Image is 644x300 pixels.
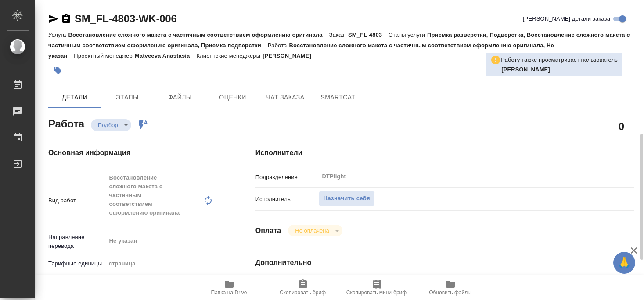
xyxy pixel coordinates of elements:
span: Чат заказа [264,92,306,103]
button: Назначить себя [319,191,375,206]
p: Заказ: [329,32,348,38]
h4: Оплата [255,226,281,236]
p: Восстановление сложного макета с частичным соответствием оформлению оригинала [68,32,329,38]
div: Подбор [91,119,131,131]
p: Услуга [48,32,68,38]
p: Клиентские менеджеры [196,53,263,59]
h4: Дополнительно [255,258,634,268]
button: Скопировать мини-бриф [340,275,414,300]
h2: 0 [619,119,624,134]
span: Этапы [106,92,148,103]
button: Не оплачена [292,227,331,234]
button: Скопировать ссылку для ЯМессенджера [48,14,59,24]
p: Подразделение [255,173,319,182]
span: Назначить себя [324,194,370,204]
span: Обновить файлы [429,289,471,296]
span: Файлы [159,92,201,103]
p: Matveeva Anastasia [135,53,197,59]
p: Работу также просматривает пользователь [501,56,618,64]
span: [PERSON_NAME] детали заказа [523,14,610,23]
p: Вид работ [48,196,106,205]
p: Работа [268,42,289,49]
p: Тарифные единицы [48,259,106,268]
p: Архипова Екатерина [501,65,618,74]
h4: Основная информация [48,148,220,158]
button: Обновить файлы [414,275,487,300]
span: Детали [54,92,96,103]
span: Скопировать мини-бриф [346,289,407,296]
button: Добавить тэг [48,61,68,80]
p: SM_FL-4803 [348,32,389,38]
div: Подбор [288,225,342,236]
span: SmartCat [317,92,359,103]
span: Папка на Drive [211,289,247,296]
p: Этапы услуги [389,32,427,38]
button: 🙏 [613,252,635,274]
p: Проектный менеджер [74,53,134,59]
button: Скопировать бриф [266,275,340,300]
button: Папка на Drive [192,275,266,300]
p: Исполнитель [255,195,319,204]
div: страница [106,256,220,271]
p: Восстановление сложного макета с частичным соответствием оформлению оригинала, Не указан [48,42,554,59]
h4: Исполнители [255,148,634,158]
span: 🙏 [617,254,632,272]
button: Подбор [95,121,121,129]
span: Оценки [212,92,254,103]
h2: Работа [48,115,84,131]
a: SM_FL-4803-WK-006 [75,13,177,25]
p: [PERSON_NAME] [263,53,318,59]
button: Скопировать ссылку [61,14,72,24]
p: Направление перевода [48,233,106,251]
span: Скопировать бриф [280,289,326,296]
b: [PERSON_NAME] [501,66,550,73]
